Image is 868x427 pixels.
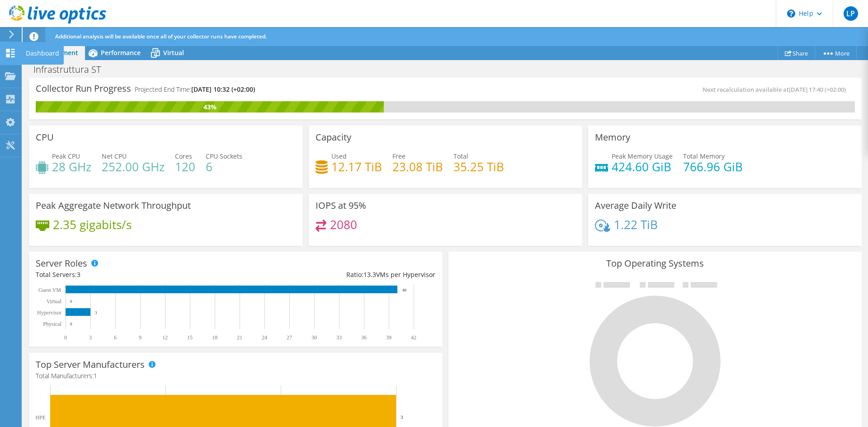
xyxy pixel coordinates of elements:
[95,310,97,315] text: 3
[175,162,195,172] h4: 120
[311,334,317,341] text: 30
[363,270,376,279] span: 13.3
[703,85,850,94] span: Next recalculation available at
[392,162,443,172] h4: 23.08 TiB
[102,152,127,160] span: Net CPU
[102,162,165,172] h4: 252.00 GHz
[236,270,435,280] div: Ratio: VMs per Hypervisor
[43,321,61,327] text: Physical
[175,152,192,160] span: Cores
[35,414,46,421] text: HPE
[262,334,267,341] text: 24
[402,288,407,292] text: 40
[844,6,858,21] span: LP
[55,33,267,40] span: Additional analysis will be available once all of your collector runs have completed.
[612,152,673,160] span: Peak Memory Usage
[778,46,815,60] a: Share
[361,334,367,341] text: 36
[53,220,132,230] h4: 2.35 gigabits/s
[336,334,342,341] text: 33
[187,334,193,341] text: 15
[29,65,115,75] h1: Infrastruttura ST
[89,334,92,341] text: 3
[47,298,62,305] text: Virtual
[316,201,366,211] h3: IOPS at 95%
[36,132,54,142] h3: CPU
[70,322,72,326] text: 0
[316,132,351,142] h3: Capacity
[595,201,676,211] h3: Average Daily Write
[206,162,242,172] h4: 6
[453,162,504,172] h4: 35.25 TiB
[683,152,725,160] span: Total Memory
[38,287,61,293] text: Guest VM
[70,299,72,304] text: 0
[36,360,145,370] h3: Top Server Manufacturers
[37,310,61,316] text: Hypervisor
[411,334,416,341] text: 42
[212,334,217,341] text: 18
[401,414,403,420] text: 3
[789,85,846,94] span: [DATE] 17:40 (+02:00)
[331,152,347,160] span: Used
[191,85,255,94] span: [DATE] 10:32 (+02:00)
[163,48,184,57] span: Virtual
[64,334,67,341] text: 0
[392,152,406,160] span: Free
[237,334,242,341] text: 21
[330,220,357,230] h4: 2080
[287,334,292,341] text: 27
[101,48,141,57] span: Performance
[36,201,191,211] h3: Peak Aggregate Network Throughput
[52,162,91,172] h4: 28 GHz
[815,46,857,60] a: More
[94,371,97,380] span: 1
[162,334,168,341] text: 12
[21,42,64,65] div: Dashboard
[36,258,87,268] h3: Server Roles
[386,334,392,341] text: 39
[206,152,242,160] span: CPU Sockets
[36,371,435,381] h4: Total Manufacturers:
[77,270,80,279] span: 3
[36,102,384,112] div: 43%
[683,162,743,172] h4: 766.96 GiB
[52,152,80,160] span: Peak CPU
[612,162,673,172] h4: 424.60 GiB
[139,334,142,341] text: 9
[135,84,255,94] h4: Projected End Time:
[453,152,468,160] span: Total
[614,220,658,230] h4: 1.22 TiB
[787,9,795,18] svg: \n
[455,258,855,268] h3: Top Operating Systems
[36,270,236,280] div: Total Servers:
[331,162,382,172] h4: 12.17 TiB
[595,132,630,142] h3: Memory
[114,334,117,341] text: 6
